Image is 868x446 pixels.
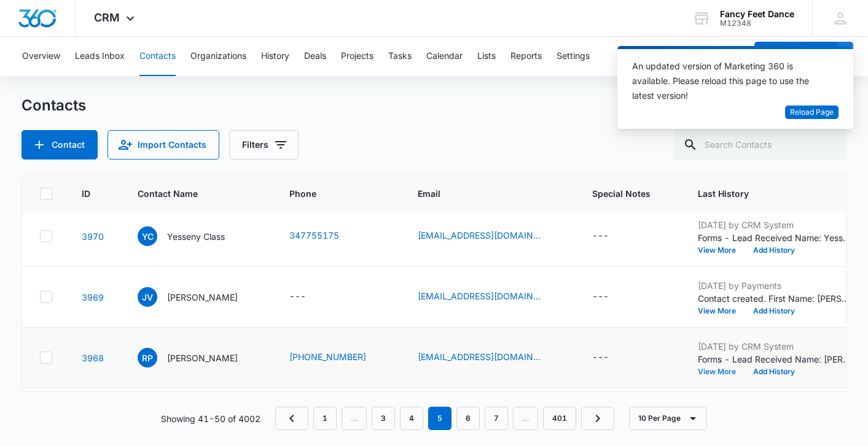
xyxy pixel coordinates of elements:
p: [PERSON_NAME] [167,352,238,364]
div: Special Notes - - Select to Edit Field [592,350,631,365]
button: Add History [745,307,803,315]
a: 347755175 [289,229,339,242]
p: Forms - Lead Received Name: Yesseny class Email: [EMAIL_ADDRESS][DOMAIN_NAME] Phone: [PHONE_NUMBE... [698,231,851,244]
button: Add History [745,247,803,254]
button: 10 Per Page [629,407,707,430]
span: YC [138,226,157,246]
button: Leads Inbox [75,37,125,76]
button: Filters [229,130,299,160]
button: Reload Page [785,106,839,120]
input: Search Contacts [673,130,846,160]
span: ID [82,187,90,200]
span: Email [418,187,545,200]
button: Add History [745,368,803,375]
h1: Contacts [22,96,86,115]
button: Reports [510,37,542,76]
button: View More [698,247,745,254]
p: [DATE] by CRM System [698,218,851,231]
button: Add Contact [754,42,837,71]
nav: Pagination [275,407,614,430]
a: Page 1 [313,407,337,430]
div: Email - jmv325@yahoo.com - Select to Edit Field [418,290,563,304]
a: Page 401 [543,407,576,430]
span: Reload Page [790,107,834,118]
p: Showing 41-50 of 4002 [161,412,260,425]
p: [DATE] by Payments [698,279,851,292]
div: Phone - 347755175 - Select to Edit Field [289,229,361,244]
div: --- [592,350,609,365]
span: RP [138,348,157,367]
div: Email - ruthperry046@gmail.com - Select to Edit Field [418,350,563,365]
span: CRM [94,11,120,24]
button: View More [698,368,745,375]
div: --- [592,290,609,304]
div: An updated version of Marketing 360 is available. Please reload this page to use the latest version! [632,59,824,103]
button: View More [698,307,745,315]
button: Import Contacts [108,130,219,160]
a: Navigate to contact details page for Yesseny Class [82,231,104,242]
div: Contact Name - Jennifer Vicens - Select to Edit Field [138,287,260,307]
button: Projects [341,37,373,76]
a: Previous Page [275,407,308,430]
button: Settings [557,37,590,76]
span: Phone [289,187,370,200]
a: Page 3 [372,407,395,430]
div: Special Notes - - Select to Edit Field [592,229,631,244]
div: --- [289,290,306,304]
button: Organizations [190,37,246,76]
p: Forms - Lead Received Name: [PERSON_NAME] Email: [EMAIL_ADDRESS][DOMAIN_NAME] Phone: [PHONE_NUMBE... [698,353,851,366]
a: [EMAIL_ADDRESS][DOMAIN_NAME] [418,229,541,242]
a: [PHONE_NUMBER] [289,350,366,363]
span: Contact Name [138,187,242,200]
a: [EMAIL_ADDRESS][DOMAIN_NAME] [418,290,541,302]
span: Special Notes [592,187,651,200]
div: --- [592,229,609,244]
button: Add Contact [22,130,98,160]
div: Special Notes - - Select to Edit Field [592,290,631,304]
div: Phone - - Select to Edit Field [289,290,328,304]
a: Navigate to contact details page for Jennifer Vicens [82,292,104,302]
p: Contact created. First Name: [PERSON_NAME] Last Name: [PERSON_NAME] Email: [EMAIL_ADDRESS][DOMAIN... [698,292,851,305]
p: [PERSON_NAME] [167,291,238,304]
div: Email - c.yesseny@gmail.com - Select to Edit Field [418,229,563,244]
button: History [261,37,289,76]
a: Page 4 [400,407,423,430]
button: Tasks [388,37,412,76]
p: [DATE] by CRM System [698,340,851,353]
button: Deals [304,37,326,76]
span: Last History [698,187,834,200]
div: Contact Name - Ruth Perry - Select to Edit Field [138,348,260,367]
button: Calendar [426,37,463,76]
div: Phone - (839) 201-8710 - Select to Edit Field [289,350,388,365]
span: JV [138,287,157,307]
a: Page 6 [456,407,480,430]
button: Contacts [139,37,176,76]
a: Next Page [581,407,614,430]
div: account name [720,9,794,19]
em: 5 [428,407,452,430]
p: Yesseny Class [167,230,225,243]
a: [EMAIL_ADDRESS][DOMAIN_NAME] [418,350,541,363]
a: Navigate to contact details page for Ruth Perry [82,353,104,363]
button: Lists [477,37,496,76]
a: Page 7 [485,407,508,430]
div: account id [720,19,794,28]
button: Overview [22,37,60,76]
div: Contact Name - Yesseny Class - Select to Edit Field [138,226,247,246]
